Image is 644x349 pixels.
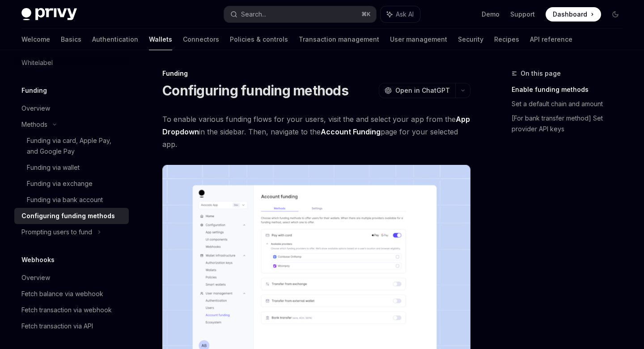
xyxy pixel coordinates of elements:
[149,29,172,50] a: Wallets
[162,113,470,151] span: To enable various funding flows for your users, visit the and select your app from the in the sid...
[14,192,129,208] a: Funding via bank account
[14,270,129,286] a: Overview
[27,178,93,189] div: Funding via exchange
[21,85,47,96] h5: Funding
[14,318,129,334] a: Fetch transaction via API
[21,8,77,21] img: dark logo
[162,69,470,78] div: Funding
[61,29,81,50] a: Basics
[21,272,50,283] div: Overview
[21,289,103,299] div: Fetch balance via webhook
[224,6,376,22] button: Search...⌘K
[458,29,483,50] a: Security
[512,97,630,111] a: Set a default chain and amount
[14,176,129,192] a: Funding via exchange
[21,119,47,130] div: Methods
[512,111,630,136] a: [For bank transfer method] Set provider API keys
[546,7,601,22] a: Dashboard
[321,127,381,137] a: Account Funding
[230,29,288,50] a: Policies & controls
[27,135,123,157] div: Funding via card, Apple Pay, and Google Pay
[21,254,55,265] h5: Webhooks
[14,286,129,302] a: Fetch balance via webhook
[396,10,414,19] span: Ask AI
[608,7,623,22] button: Toggle dark mode
[510,10,535,19] a: Support
[381,6,420,22] button: Ask AI
[21,29,50,50] a: Welcome
[14,159,129,176] a: Funding via wallet
[21,305,112,315] div: Fetch transaction via webhook
[482,10,500,19] a: Demo
[21,103,50,114] div: Overview
[14,133,129,159] a: Funding via card, Apple Pay, and Google Pay
[162,82,348,99] h1: Configuring funding methods
[299,29,379,50] a: Transaction management
[395,86,450,95] span: Open in ChatGPT
[14,302,129,318] a: Fetch transaction via webhook
[14,100,129,116] a: Overview
[14,208,129,224] a: Configuring funding methods
[21,321,93,332] div: Fetch transaction via API
[390,29,447,50] a: User management
[27,162,80,173] div: Funding via wallet
[183,29,219,50] a: Connectors
[27,194,103,205] div: Funding via bank account
[512,82,630,97] a: Enable funding methods
[92,29,138,50] a: Authentication
[379,83,455,98] button: Open in ChatGPT
[361,11,371,18] span: ⌘ K
[21,211,115,221] div: Configuring funding methods
[553,10,587,19] span: Dashboard
[521,68,561,79] span: On this page
[494,29,519,50] a: Recipes
[21,227,92,237] div: Prompting users to fund
[530,29,572,50] a: API reference
[241,9,266,20] div: Search...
